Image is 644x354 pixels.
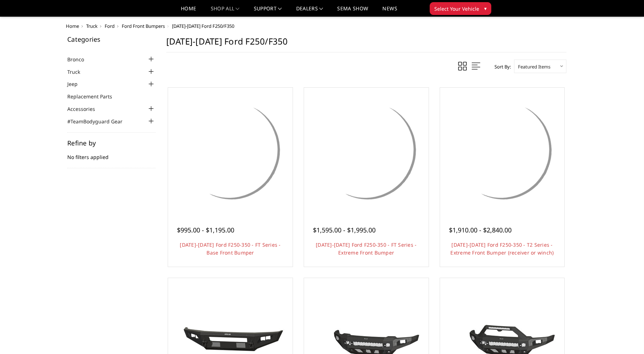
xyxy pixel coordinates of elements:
[306,89,427,211] a: 2023-2025 Ford F250-350 - FT Series - Extreme Front Bumper 2023-2025 Ford F250-350 - FT Series - ...
[67,140,156,146] h5: Refine by
[296,6,323,16] a: Dealers
[450,241,554,256] a: [DATE]-[DATE] Ford F250-350 - T2 Series - Extreme Front Bumper (receiver or winch)
[434,5,479,12] span: Select Your Vehicle
[67,118,131,125] a: #TeamBodyguard Gear
[86,23,98,29] a: Truck
[67,140,156,168] div: No filters applied
[67,80,87,88] a: Jeep
[67,56,93,63] a: Bronco
[313,226,376,234] span: $1,595.00 - $1,995.00
[122,23,165,29] a: Ford Front Bumpers
[105,23,115,29] a: Ford
[211,6,240,16] a: shop all
[449,226,512,234] span: $1,910.00 - $2,840.00
[67,68,89,76] a: Truck
[67,93,121,100] a: Replacement Parts
[170,89,291,211] img: 2023-2025 Ford F250-350 - FT Series - Base Front Bumper
[484,5,487,12] span: ▾
[491,61,511,72] label: Sort By:
[430,2,491,15] button: Select Your Vehicle
[67,36,156,42] h5: Categories
[180,241,281,256] a: [DATE]-[DATE] Ford F250-350 - FT Series - Base Front Bumper
[316,241,417,256] a: [DATE]-[DATE] Ford F250-350 - FT Series - Extreme Front Bumper
[181,6,196,16] a: Home
[337,6,368,16] a: SEMA Show
[442,89,563,211] a: 2023-2025 Ford F250-350 - T2 Series - Extreme Front Bumper (receiver or winch) 2023-2025 Ford F25...
[67,105,104,113] a: Accessories
[172,23,234,29] span: [DATE]-[DATE] Ford F250/F350
[166,36,566,52] h1: [DATE]-[DATE] Ford F250/F350
[66,23,79,29] a: Home
[254,6,282,16] a: Support
[177,226,234,234] span: $995.00 - $1,195.00
[382,6,397,16] a: News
